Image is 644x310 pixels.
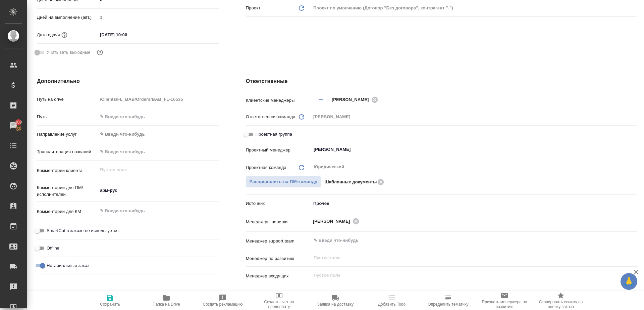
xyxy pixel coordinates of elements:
[100,302,120,307] span: Сохранить
[246,255,311,262] p: Менеджер по развитию
[98,30,156,40] input: ✎ Введи что-нибудь
[98,94,219,104] input: Пустое поле
[621,273,637,290] button: 🙏
[60,31,69,39] button: Если добавить услуги и заполнить их объемом, то дата рассчитается автоматически
[480,300,529,309] span: Призвать менеджера по развитию
[364,291,420,310] button: Добавить Todo
[98,185,219,196] textarea: арм-рус
[255,300,303,309] span: Создать счет на предоплату
[47,227,118,234] span: SmartCat в заказе не используется
[246,219,311,225] p: Менеджеры верстки
[37,184,98,198] p: Комментарии для ПМ/исполнителей
[633,99,634,100] button: Open
[378,302,406,307] span: Добавить Todo
[332,95,380,104] div: [PERSON_NAME]
[311,2,637,14] div: Проект по умолчанию (Договор "Без договора", контрагент "-")
[246,5,261,11] p: Проект
[332,96,373,103] span: [PERSON_NAME]
[37,131,98,138] p: Направление услуг
[37,208,98,215] p: Комментарии для КМ
[537,300,585,309] span: Скопировать ссылку на оценку заказа
[96,48,104,57] button: Выбери, если сб и вс нужно считать рабочими днями для выполнения заказа.
[317,302,354,307] span: Заявка на доставку
[313,92,329,108] button: Добавить менеджера
[11,119,26,126] span: 100
[47,262,89,269] span: Нотариальный заказ
[98,12,219,22] input: Пустое поле
[37,96,98,103] p: Путь на drive
[37,32,60,38] p: Дата сдачи
[246,273,311,279] p: Менеджер входящих
[246,97,311,104] p: Клиентские менеджеры
[246,290,311,297] p: Менеджер по продажам
[633,149,634,150] button: Open
[37,148,98,155] p: Транслитерация названий
[476,291,533,310] button: Призвать менеджера по развитию
[246,164,286,171] p: Проектная команда
[2,117,25,134] a: 100
[100,131,211,138] div: ✎ Введи что-нибудь
[195,291,251,310] button: Создать рекламацию
[313,217,361,225] div: [PERSON_NAME]
[153,302,180,307] span: Папка на Drive
[47,49,91,56] span: Учитывать выходные
[307,291,364,310] button: Заявка на доставку
[37,114,98,120] p: Путь
[428,302,468,307] span: Определить тематику
[324,179,377,185] p: Шаблонные документы
[138,291,195,310] button: Папка на Drive
[313,289,621,297] input: Пустое поле
[246,176,321,188] button: Распределить на ПМ-команду
[250,178,318,186] span: Распределить на ПМ-команду
[420,291,476,310] button: Определить тематику
[633,240,634,241] button: Open
[82,291,138,310] button: Сохранить
[313,271,621,279] input: Пустое поле
[98,129,219,140] div: ✎ Введи что-нибудь
[533,291,589,310] button: Скопировать ссылку на оценку заказа
[37,77,219,85] h4: Дополнительно
[246,200,311,207] p: Источник
[256,131,292,138] span: Проектная группа
[37,167,98,174] p: Комментарии клиента
[203,302,243,307] span: Создать рекламацию
[623,274,635,289] span: 🙏
[313,254,621,262] input: Пустое поле
[311,111,637,123] div: [PERSON_NAME]
[633,221,634,222] button: Open
[98,147,219,157] input: ✎ Введи что-нибудь
[251,291,307,310] button: Создать счет на предоплату
[246,77,637,85] h4: Ответственные
[313,218,354,225] span: [PERSON_NAME]
[311,198,637,209] div: Прочее
[313,236,612,245] input: ✎ Введи что-нибудь
[37,14,98,21] p: Дней на выполнение (авт.)
[246,147,311,153] p: Проектный менеджер
[98,112,219,122] input: ✎ Введи что-нибудь
[47,245,59,252] span: Offline
[246,238,311,245] p: Менеджер support team
[246,114,296,120] p: Ответственная команда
